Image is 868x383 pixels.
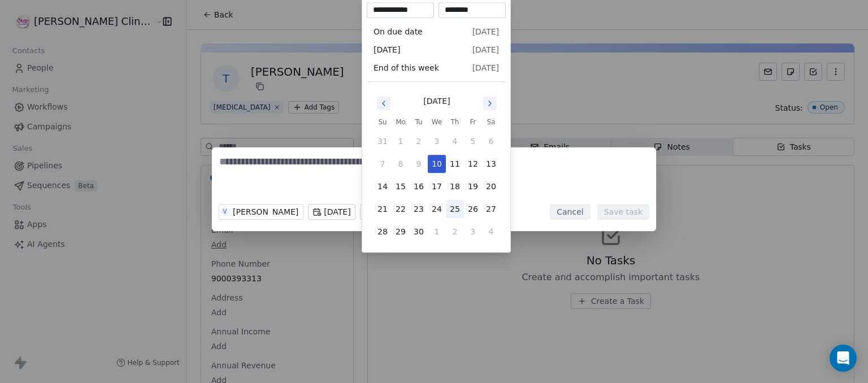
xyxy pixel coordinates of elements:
[410,155,428,173] button: 9
[428,116,446,128] th: Wednesday
[446,200,464,218] button: 25
[464,223,482,241] button: 3
[374,200,392,218] button: 21
[446,116,464,128] th: Thursday
[464,177,482,195] button: 19
[376,95,392,111] button: Go to previous month
[410,223,428,241] button: 30
[482,155,500,173] button: 13
[446,155,464,173] button: 11
[482,223,500,241] button: 4
[464,200,482,218] button: 26
[374,155,392,173] button: 7
[446,177,464,195] button: 18
[482,200,500,218] button: 27
[464,116,482,128] th: Friday
[482,177,500,195] button: 20
[464,132,482,150] button: 5
[482,132,500,150] button: 6
[428,132,446,150] button: 3
[472,62,499,73] span: [DATE]
[410,200,428,218] button: 23
[374,26,423,37] span: On due date
[410,116,428,128] th: Tuesday
[446,223,464,241] button: 2
[392,223,410,241] button: 29
[374,132,392,150] button: 31
[446,132,464,150] button: 4
[482,95,498,111] button: Go to next month
[472,26,499,37] span: [DATE]
[374,177,392,195] button: 14
[392,177,410,195] button: 15
[374,62,439,73] span: End of this week
[392,132,410,150] button: 1
[410,132,428,150] button: 2
[428,177,446,195] button: 17
[374,44,400,55] span: [DATE]
[482,116,500,128] th: Saturday
[392,200,410,218] button: 22
[423,95,450,107] div: [DATE]
[374,116,392,128] th: Sunday
[464,155,482,173] button: 12
[428,155,446,173] button: 10
[472,44,499,55] span: [DATE]
[374,223,392,241] button: 28
[410,177,428,195] button: 16
[392,155,410,173] button: 8
[428,200,446,218] button: 24
[428,223,446,241] button: 1
[392,116,410,128] th: Monday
